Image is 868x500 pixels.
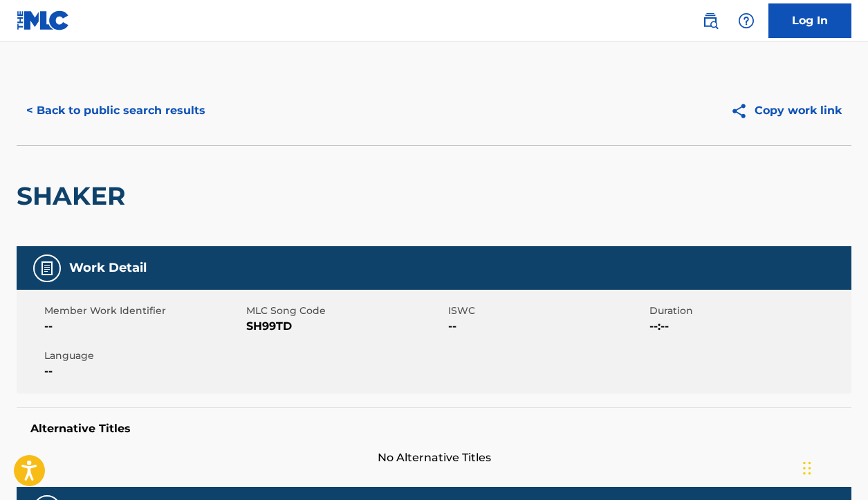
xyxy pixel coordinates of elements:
[246,318,445,335] span: SH99TD
[17,10,70,30] img: MLC Logo
[799,434,868,500] iframe: Chat Widget
[246,304,445,318] span: MLC Song Code
[696,7,724,35] a: Public Search
[17,180,132,212] h2: SHAKER
[768,3,851,38] a: Log In
[44,363,243,380] span: --
[732,7,760,35] div: Help
[17,93,215,128] button: < Back to public search results
[30,422,838,436] h5: Alternative Titles
[69,260,147,276] h5: Work Detail
[721,93,851,128] button: Copy work link
[44,349,243,363] span: Language
[649,304,848,318] span: Duration
[803,447,811,489] div: Drag
[649,318,848,335] span: --:--
[702,12,719,29] img: search
[738,12,755,29] img: help
[448,304,647,318] span: ISWC
[448,318,647,335] span: --
[44,304,243,318] span: Member Work Identifier
[17,450,851,466] span: No Alternative Titles
[44,318,243,335] span: --
[730,102,755,120] img: Copy work link
[39,260,55,277] img: Work Detail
